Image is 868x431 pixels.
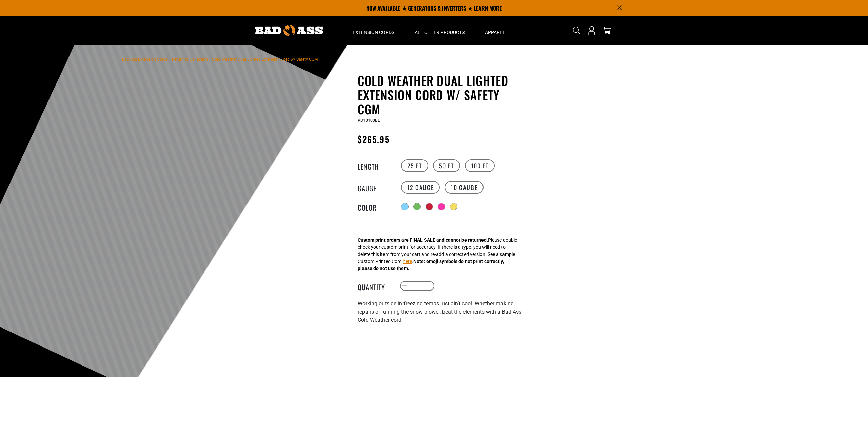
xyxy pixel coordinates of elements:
label: 10 Gauge [445,181,484,194]
button: here [403,258,412,265]
div: Please double check your custom print for accuracy. If there is a typo, you will need to delete t... [358,237,517,272]
span: Working outside in freezing temps just ain’t cool. Whether making repairs or running the snow blo... [358,300,521,323]
legend: Length [358,161,392,170]
span: Cold Weather Dual Lighted Extension Cord w/ Safety CGM [212,57,318,62]
h1: Cold Weather Dual Lighted Extension Cord w/ Safety CGM [358,73,524,116]
strong: Custom print orders are FINAL SALE and cannot be returned. [358,237,488,243]
img: Bad Ass Extension Cords [255,25,323,36]
summary: Extension Cords [342,16,405,45]
span: PB10100BL [358,118,380,123]
label: 100 FT [465,159,495,172]
strong: Note: emoji symbols do not print correctly, please do not use them. [358,259,504,271]
label: Quantity [358,282,392,291]
span: Apparel [485,29,505,35]
legend: Gauge [358,183,392,192]
a: Bad Ass Extension Cords [122,57,168,62]
span: All Other Products [415,29,465,35]
label: 25 FT [401,159,428,172]
legend: Color [358,202,392,211]
span: $265.95 [358,133,390,145]
summary: Search [571,25,582,36]
nav: breadcrumbs [122,55,318,63]
label: 12 Gauge [401,181,440,194]
span: › [169,57,171,62]
summary: All Other Products [405,16,475,45]
span: › [209,57,211,62]
span: Extension Cords [353,29,394,35]
iframe: Bad Ass Cold Weather Cord - Dry Ice Test [358,332,524,426]
summary: Apparel [475,16,515,45]
a: Return to Collection [172,57,208,62]
label: 50 FT [433,159,460,172]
